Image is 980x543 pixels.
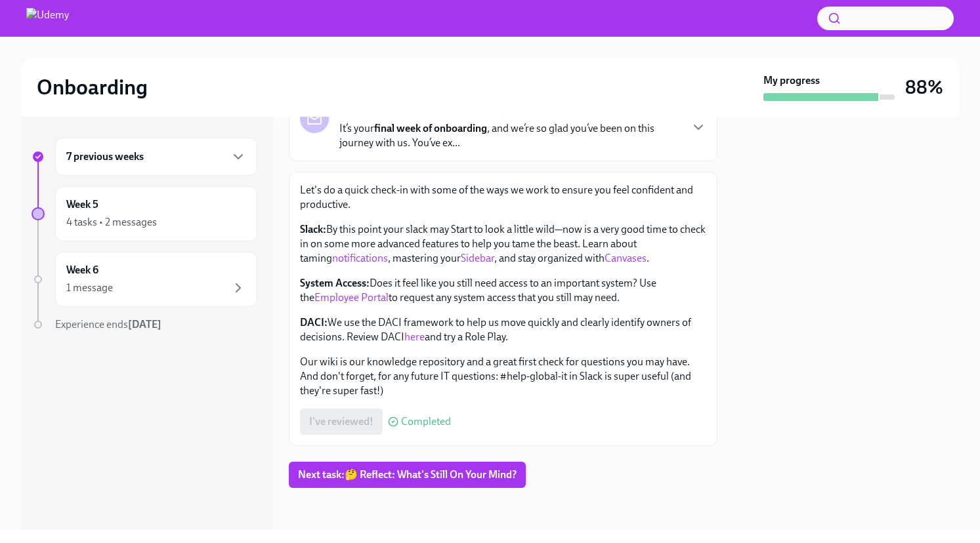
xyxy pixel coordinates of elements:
p: Our wiki is our knowledge repository and a great first check for questions you may have. And don'... [300,355,706,398]
a: Sidebar [461,252,494,264]
div: 7 previous weeks [55,138,257,176]
img: Udemy [26,8,69,29]
a: Week 61 message [32,252,257,307]
h6: Week 5 [66,197,98,212]
p: By this point your slack may Start to look a little wild—now is a very good time to check in on s... [300,222,706,266]
h2: Onboarding [37,74,148,100]
h6: 7 previous weeks [66,150,144,164]
span: Experience ends [55,318,161,331]
a: here [404,331,425,343]
span: Completed [401,416,451,427]
strong: System Access: [300,277,370,289]
h3: 88% [905,75,943,99]
h6: Week 6 [66,263,98,277]
a: Canvases [605,252,647,264]
a: Week 54 tasks • 2 messages [32,186,257,241]
strong: final week of onboarding [374,122,487,134]
span: Next task : 🤔 Reflect: What's Still On Your Mind? [298,468,517,481]
div: 4 tasks • 2 messages [66,215,157,230]
p: It’s your , and we’re so glad you’ve been on this journey with us. You’ve ex... [339,121,680,150]
a: notifications [332,252,388,264]
strong: [DATE] [128,318,161,331]
p: Let's do a quick check-in with some of the ways we work to ensure you feel confident and productive. [300,183,706,212]
strong: Slack: [300,223,326,235]
p: Does it feel like you still need access to an important system? Use the to request any system acc... [300,276,706,305]
div: 1 message [66,281,113,295]
strong: My progress [763,73,820,88]
strong: DACI: [300,316,328,329]
a: Employee Portal [314,291,389,304]
button: Next task:🤔 Reflect: What's Still On Your Mind? [289,462,526,488]
p: We use the DACI framework to help us move quickly and clearly identify owners of decisions. Revie... [300,315,706,344]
